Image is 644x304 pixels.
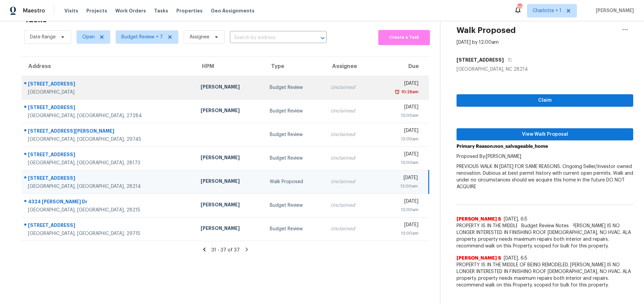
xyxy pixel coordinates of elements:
[211,248,240,252] span: 31 - 37 of 37
[457,57,504,63] h5: [STREET_ADDRESS]
[64,7,78,14] span: Visits
[379,198,418,206] div: [DATE]
[379,222,418,230] div: [DATE]
[270,202,320,209] div: Budget Review
[457,66,633,73] div: [GEOGRAPHIC_DATA], NC 28214
[593,7,634,14] span: [PERSON_NAME]
[379,112,418,119] div: 12:00am
[331,178,369,185] div: Unclaimed
[211,7,255,14] span: Geo Assignments
[331,84,369,91] div: Unclaimed
[201,154,259,163] div: [PERSON_NAME]
[457,163,633,190] p: PREVIOUS WALK IN [DATE] FOR SAME REASONS. Ongoing Seller/Investor owned renovation. Dubious at be...
[462,130,628,139] span: View Walk Proposal
[176,7,203,14] span: Properties
[504,256,527,261] span: [DATE], 6:5
[28,151,190,160] div: [STREET_ADDRESS]
[230,33,308,43] input: Search by address
[28,175,190,183] div: [STREET_ADDRESS]
[23,7,45,14] span: Maestro
[394,89,400,95] img: Overdue Alarm Icon
[270,108,320,114] div: Budget Review
[379,151,418,159] div: [DATE]
[378,30,430,45] button: Create a Task
[379,230,418,237] div: 12:00am
[28,128,190,136] div: [STREET_ADDRESS][PERSON_NAME]
[457,262,633,289] span: PROPERTY IS IN THE MIDDLE OF BEING REMODELED. [PERSON_NAME] IS NO LONGER INTERESTED IN FINISHING ...
[201,83,259,92] div: [PERSON_NAME]
[400,89,418,95] div: 10:26am
[379,80,418,89] div: [DATE]
[331,226,369,232] div: Unclaimed
[504,217,527,222] span: [DATE], 6:5
[457,216,501,223] span: [PERSON_NAME] S
[517,223,573,229] span: Budget Review Notes
[457,144,548,149] b: Primary Reason: non_salvageable_home
[270,226,320,232] div: Budget Review
[318,33,327,43] button: Open
[379,174,418,183] div: [DATE]
[270,155,320,162] div: Budget Review
[457,153,633,160] p: Proposed By: [PERSON_NAME]
[28,136,190,143] div: [GEOGRAPHIC_DATA], [GEOGRAPHIC_DATA], 29745
[270,131,320,138] div: Budget Review
[201,201,259,210] div: [PERSON_NAME]
[28,207,190,213] div: [GEOGRAPHIC_DATA], [GEOGRAPHIC_DATA], 28215
[154,8,168,13] span: Tasks
[28,183,190,190] div: [GEOGRAPHIC_DATA], [GEOGRAPHIC_DATA], 28214
[189,34,209,40] span: Assignee
[325,57,374,76] th: Assignee
[195,57,264,76] th: HPM
[28,80,190,89] div: [STREET_ADDRESS]
[504,54,513,66] button: Copy Address
[82,34,95,40] span: Open
[28,230,190,237] div: [GEOGRAPHIC_DATA], [GEOGRAPHIC_DATA], 29715
[457,27,516,34] h2: Walk Proposed
[28,104,190,112] div: [STREET_ADDRESS]
[457,223,633,249] span: PROPERTY IS IN THE MIDDLE OF BEING REMODELED. [PERSON_NAME] IS NO LONGER INTERESTED IN FINISHING ...
[379,104,418,112] div: [DATE]
[28,198,190,207] div: 4324 [PERSON_NAME] Dr
[533,7,561,14] span: Charlotte + 1
[331,202,369,209] div: Unclaimed
[28,89,190,96] div: [GEOGRAPHIC_DATA]
[264,57,325,76] th: Type
[201,178,259,186] div: [PERSON_NAME]
[379,136,418,142] div: 12:00am
[457,39,499,46] div: [DATE] by 12:00am
[24,16,47,23] h2: Tasks
[379,159,418,166] div: 12:00am
[457,128,633,141] button: View Walk Proposal
[22,57,195,76] th: Address
[379,127,418,136] div: [DATE]
[331,155,369,162] div: Unclaimed
[30,34,56,40] span: Date Range
[86,7,107,14] span: Projects
[379,206,418,213] div: 12:00am
[462,96,628,105] span: Claim
[28,222,190,230] div: [STREET_ADDRESS]
[331,108,369,114] div: Unclaimed
[115,7,146,14] span: Work Orders
[457,94,633,107] button: Claim
[121,34,163,40] span: Budget Review + 7
[270,178,320,185] div: Walk Proposed
[457,255,501,262] span: [PERSON_NAME] S
[379,183,418,190] div: 12:00am
[331,131,369,138] div: Unclaimed
[270,84,320,91] div: Budget Review
[382,34,427,41] span: Create a Task
[201,225,259,233] div: [PERSON_NAME]
[374,57,429,76] th: Due
[201,107,259,115] div: [PERSON_NAME]
[28,112,190,119] div: [GEOGRAPHIC_DATA], [GEOGRAPHIC_DATA], 27284
[28,160,190,166] div: [GEOGRAPHIC_DATA], [GEOGRAPHIC_DATA], 28173
[517,4,522,11] div: 89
